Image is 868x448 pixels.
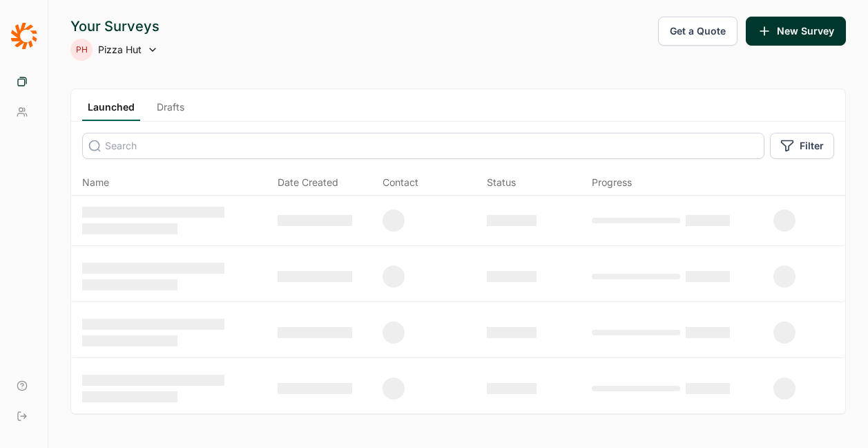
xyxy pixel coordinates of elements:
[383,176,418,189] div: Contact
[151,100,190,121] a: Drafts
[658,17,737,46] button: Get a Quote
[82,176,109,189] span: Name
[487,176,516,189] div: Status
[746,17,846,46] button: New Survey
[82,100,140,121] a: Launched
[70,39,93,61] div: PH
[592,176,632,189] div: Progress
[800,139,824,153] span: Filter
[770,133,834,159] button: Filter
[82,133,764,159] input: Search
[70,17,160,36] div: Your Surveys
[98,43,142,57] span: Pizza Hut
[278,176,338,189] span: Date Created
